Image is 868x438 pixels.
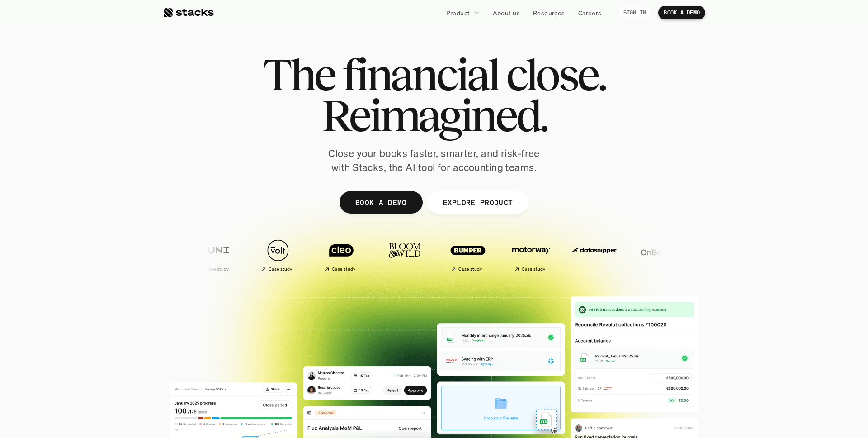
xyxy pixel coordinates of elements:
[107,209,146,216] a: Privacy Policy
[204,267,228,272] h2: Case study
[355,195,407,209] p: BOOK A DEMO
[446,8,470,18] p: Product
[506,54,605,95] span: close.
[457,267,481,272] h2: Case study
[520,267,544,272] h2: Case study
[437,234,496,276] a: Case study
[573,5,607,21] a: Careers
[184,234,243,276] a: Case study
[247,234,306,276] a: Case study
[487,5,525,21] a: About us
[658,6,705,19] a: BOOK A DEMO
[623,10,646,16] p: SIGN IN
[427,191,528,214] a: EXPLORE PRODUCT
[493,8,520,18] p: About us
[664,10,700,16] p: BOOK A DEMO
[500,234,559,276] a: Case study
[263,54,335,95] span: The
[342,54,498,95] span: financial
[578,8,602,18] p: Careers
[321,147,547,175] p: Close your books faster, smarter, and risk-free with Stacks, the AI tool for accounting teams.
[443,195,513,209] p: EXPLORE PRODUCT
[340,191,423,214] a: BOOK A DEMO
[330,267,354,272] h2: Case study
[533,8,565,18] p: Resources
[321,95,547,136] span: Reimagined.
[311,234,369,276] a: Case study
[267,267,291,272] h2: Case study
[528,5,571,21] a: Resources
[618,6,652,19] a: SIGN IN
